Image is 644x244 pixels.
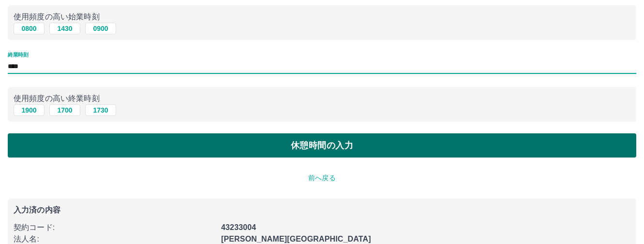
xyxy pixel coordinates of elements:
[49,104,80,116] button: 1700
[14,11,630,23] p: 使用頻度の高い始業時刻
[8,51,28,58] label: 終業時刻
[221,235,371,243] b: [PERSON_NAME][GEOGRAPHIC_DATA]
[49,23,80,34] button: 1430
[14,206,630,214] p: 入力済の内容
[8,173,636,183] p: 前へ戻る
[14,222,215,233] p: 契約コード :
[8,133,636,158] button: 休憩時間の入力
[14,93,630,104] p: 使用頻度の高い終業時刻
[85,23,116,34] button: 0900
[14,104,45,116] button: 1900
[85,104,116,116] button: 1730
[14,23,45,34] button: 0800
[221,223,256,231] b: 43233004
